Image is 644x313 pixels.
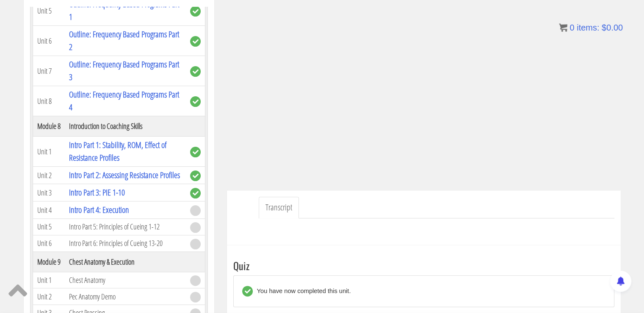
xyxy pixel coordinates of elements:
td: Intro Part 5: Principles of Cueing 1-12 [65,219,186,235]
td: Unit 2 [33,167,65,184]
td: Pec Anatomy Demo [65,288,186,305]
a: Outline: Frequency Based Programs Part 4 [69,89,179,113]
td: Unit 2 [33,288,65,305]
td: Unit 4 [33,201,65,219]
a: Intro Part 4: Execution [69,204,129,215]
td: Unit 1 [33,137,65,167]
span: complete [190,96,201,107]
span: $ [602,23,606,32]
a: 0 items: $0.00 [559,23,623,32]
img: icon11.png [559,23,567,32]
a: Outline: Frequency Based Programs Part 3 [69,59,179,83]
a: Outline: Frequency Based Programs Part 2 [69,28,179,53]
td: Intro Part 6: Principles of Cueing 13-20 [65,235,186,252]
th: Module 9 [33,252,65,272]
a: Intro Part 1: Stability, ROM, Effect of Resistance Profiles [69,139,166,163]
td: Unit 6 [33,26,65,56]
td: Unit 6 [33,235,65,252]
td: Chest Anatomy [65,272,186,288]
th: Module 8 [33,116,65,137]
span: items: [577,23,599,32]
h3: Quiz [233,260,614,271]
div: You have now completed this unit. [253,286,351,296]
td: Unit 1 [33,272,65,288]
td: Unit 5 [33,219,65,235]
bdi: 0.00 [602,23,623,32]
span: complete [190,170,201,181]
a: Intro Part 2: Assessing Resistance Profiles [69,169,180,181]
td: Unit 3 [33,184,65,201]
span: complete [190,36,201,47]
a: Intro Part 3: PIE 1-10 [69,187,125,198]
td: Unit 8 [33,86,65,116]
a: Transcript [259,197,299,218]
th: Introduction to Coaching Skills [65,116,186,137]
span: 0 [569,23,574,32]
span: complete [190,66,201,77]
span: complete [190,147,201,157]
span: complete [190,6,201,17]
td: Unit 7 [33,56,65,86]
th: Chest Anatomy & Execution [65,252,186,272]
span: complete [190,188,201,198]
